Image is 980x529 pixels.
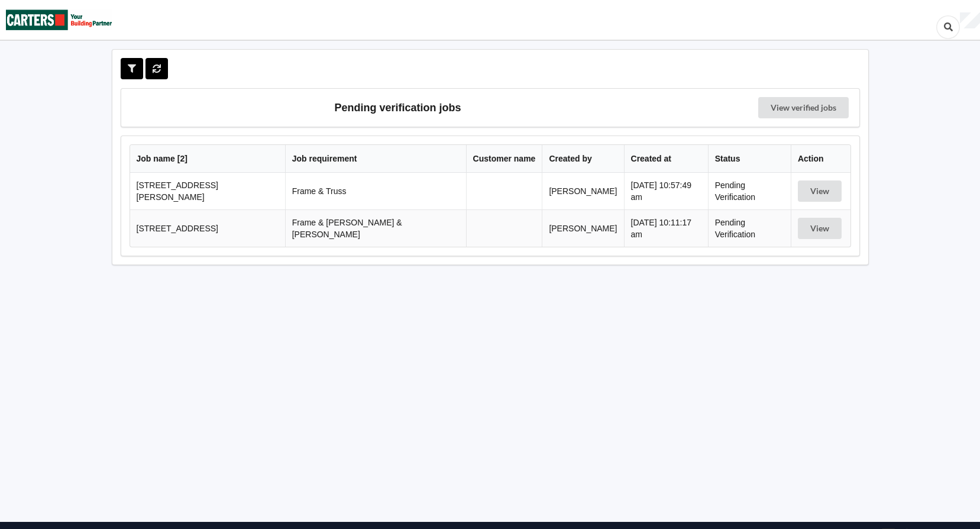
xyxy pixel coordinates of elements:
th: Action [791,145,850,173]
th: Job requirement [285,145,466,173]
a: View verified jobs [758,97,849,118]
td: Pending Verification [708,173,791,209]
td: Frame & [PERSON_NAME] & [PERSON_NAME] [285,209,466,247]
td: [DATE] 10:11:17 am [624,209,708,247]
th: Created at [624,145,708,173]
td: [STREET_ADDRESS][PERSON_NAME] [130,173,285,209]
th: Customer name [466,145,542,173]
a: View [798,186,844,196]
td: Frame & Truss [285,173,466,209]
button: View [798,180,842,202]
a: View [798,224,844,233]
td: Pending Verification [708,209,791,247]
button: View [798,218,842,239]
td: [DATE] 10:57:49 am [624,173,708,209]
h3: Pending verification jobs [130,97,667,118]
th: Created by [542,145,623,173]
th: Status [708,145,791,173]
img: Carters [6,1,112,39]
td: [PERSON_NAME] [542,209,623,247]
div: User Profile [960,12,980,29]
td: [STREET_ADDRESS] [130,209,285,247]
th: Job name [ 2 ] [130,145,285,173]
td: [PERSON_NAME] [542,173,623,209]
